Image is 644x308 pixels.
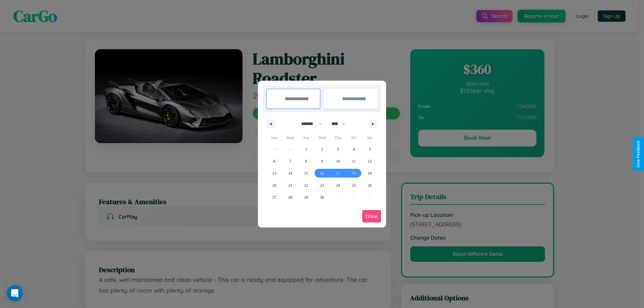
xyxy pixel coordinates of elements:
button: 13 [266,167,282,179]
span: 16 [320,167,324,179]
span: 3 [337,143,339,155]
span: 26 [368,179,372,191]
button: 24 [330,179,346,191]
span: 27 [272,191,276,203]
span: 4 [353,143,355,155]
button: 19 [362,167,378,179]
span: Fri [346,132,362,143]
span: 28 [288,191,292,203]
button: 14 [282,167,298,179]
button: 10 [330,155,346,167]
button: 25 [346,179,362,191]
button: 3 [330,143,346,155]
button: 4 [346,143,362,155]
span: 13 [272,167,276,179]
button: 30 [314,191,330,203]
span: 25 [352,179,356,191]
span: 19 [368,167,372,179]
span: Sun [266,132,282,143]
span: 24 [336,179,340,191]
button: 22 [298,179,314,191]
div: Open Intercom Messenger [7,285,23,301]
span: 1 [305,143,307,155]
button: 17 [330,167,346,179]
button: 18 [346,167,362,179]
span: Tue [298,132,314,143]
span: 7 [289,155,291,167]
span: 23 [320,179,324,191]
button: 7 [282,155,298,167]
button: 20 [266,179,282,191]
span: Wed [314,132,330,143]
span: 17 [336,167,340,179]
span: 30 [320,191,324,203]
span: 10 [336,155,340,167]
button: 9 [314,155,330,167]
button: 28 [282,191,298,203]
span: 9 [321,155,323,167]
button: 2 [314,143,330,155]
button: 8 [298,155,314,167]
span: 12 [368,155,372,167]
button: 15 [298,167,314,179]
button: 5 [362,143,378,155]
button: 27 [266,191,282,203]
button: 1 [298,143,314,155]
span: 2 [321,143,323,155]
span: 5 [369,143,371,155]
span: 11 [352,155,356,167]
span: Mon [282,132,298,143]
span: 22 [304,179,308,191]
button: 21 [282,179,298,191]
span: 8 [305,155,307,167]
span: 18 [352,167,356,179]
span: Thu [330,132,346,143]
button: 12 [362,155,378,167]
button: 26 [362,179,378,191]
button: 29 [298,191,314,203]
span: 15 [304,167,308,179]
span: 14 [288,167,292,179]
button: Done [362,210,381,223]
button: 11 [346,155,362,167]
button: 16 [314,167,330,179]
span: 29 [304,191,308,203]
span: 21 [288,179,292,191]
button: 6 [266,155,282,167]
span: 20 [272,179,276,191]
div: Give Feedback [636,140,641,168]
span: 6 [273,155,275,167]
button: 23 [314,179,330,191]
span: Sat [362,132,378,143]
